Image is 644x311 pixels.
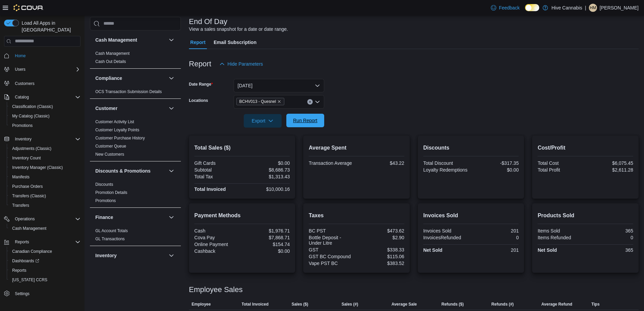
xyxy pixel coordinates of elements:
[538,212,633,220] h2: Products Sold
[9,154,80,162] span: Inventory Count
[90,180,181,207] div: Discounts & Promotions
[7,163,83,172] button: Inventory Manager (Classic)
[167,213,175,221] button: Finance
[9,182,46,191] a: Purchase Orders
[277,99,281,104] button: Remove BCHV013 - Quesnel from selection in this group
[1,237,83,247] button: Reports
[7,144,83,153] button: Adjustments (Classic)
[95,59,126,64] a: Cash Out Details
[9,145,54,153] a: Adjustments (Classic)
[12,238,32,246] button: Reports
[309,144,404,152] h2: Average Spent
[538,167,584,173] div: Total Profit
[472,228,519,234] div: 201
[90,118,181,161] div: Customer
[7,201,83,210] button: Transfers
[589,4,597,12] div: Heather McDonald
[95,128,139,132] a: Customer Loyalty Points
[1,92,83,102] button: Catalog
[234,79,324,92] button: [DATE]
[9,163,66,172] a: Inventory Manager (Classic)
[244,114,282,128] button: Export
[9,154,44,162] a: Inventory Count
[442,302,464,307] span: Refunds ($)
[243,186,290,192] div: $10,000.16
[12,135,80,143] span: Inventory
[242,302,269,307] span: Total Invoiced
[236,98,285,105] span: BCHV013 - Quesnel
[95,182,113,187] span: Discounts
[7,224,83,233] button: Cash Management
[358,228,404,234] div: $473.62
[12,80,37,88] a: Customers
[538,235,584,240] div: Items Refunded
[12,93,80,101] span: Catalog
[12,258,39,264] span: Dashboards
[167,104,175,112] button: Customer
[95,89,162,94] a: OCS Transaction Submission Details
[15,216,35,222] span: Operations
[307,99,313,105] button: Clear input
[12,289,80,298] span: Settings
[358,160,404,166] div: $43.22
[12,277,47,283] span: [US_STATE] CCRS
[9,192,49,200] a: Transfers (Classic)
[194,248,241,254] div: Cashback
[12,249,52,254] span: Canadian Compliance
[9,266,29,274] a: Reports
[423,144,519,152] h2: Discounts
[15,94,29,100] span: Catalog
[214,36,257,49] span: Email Subscription
[228,61,263,67] span: Hide Parameters
[95,228,128,233] a: GL Account Totals
[95,168,166,174] button: Discounts & Promotions
[15,53,26,59] span: Home
[95,59,126,64] span: Cash Out Details
[538,228,584,234] div: Items Sold
[12,215,38,223] button: Operations
[95,214,113,221] h3: Finance
[15,291,29,296] span: Settings
[95,190,127,195] a: Promotion Details
[95,119,134,124] a: Customer Activity List
[95,168,150,174] h3: Discounts & Promotions
[9,201,80,209] span: Transfers
[95,51,129,56] a: Cash Management
[243,228,290,234] div: $1,976.71
[243,174,290,179] div: $1,313.43
[189,82,213,87] label: Date Range
[309,261,355,266] div: Vape PST BC
[9,201,32,209] a: Transfers
[95,228,128,234] span: GL Account Totals
[243,235,290,240] div: $7,868.71
[95,136,145,140] a: Customer Purchase History
[95,75,122,82] h3: Compliance
[95,252,117,259] h3: Inventory
[472,167,519,173] div: $0.00
[600,4,639,12] p: [PERSON_NAME]
[488,1,522,15] a: Feedback
[189,60,211,68] h3: Report
[189,98,208,103] label: Locations
[194,235,241,240] div: Cova Pay
[95,190,127,195] span: Promotion Details
[423,247,443,253] strong: Net Sold
[423,228,470,234] div: Invoices Sold
[315,99,320,105] button: Open list of options
[7,121,83,130] button: Promotions
[9,224,49,232] a: Cash Management
[12,79,80,87] span: Customers
[95,75,166,82] button: Compliance
[291,302,308,307] span: Sales ($)
[194,167,241,173] div: Subtotal
[12,226,46,231] span: Cash Management
[90,88,181,98] div: Compliance
[525,4,539,11] input: Dark Mode
[7,266,83,275] button: Reports
[7,172,83,182] button: Manifests
[189,18,228,26] h3: End Of Day
[9,121,35,130] a: Promotions
[309,160,355,166] div: Transaction Average
[12,174,29,180] span: Manifests
[358,261,404,266] div: $383.52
